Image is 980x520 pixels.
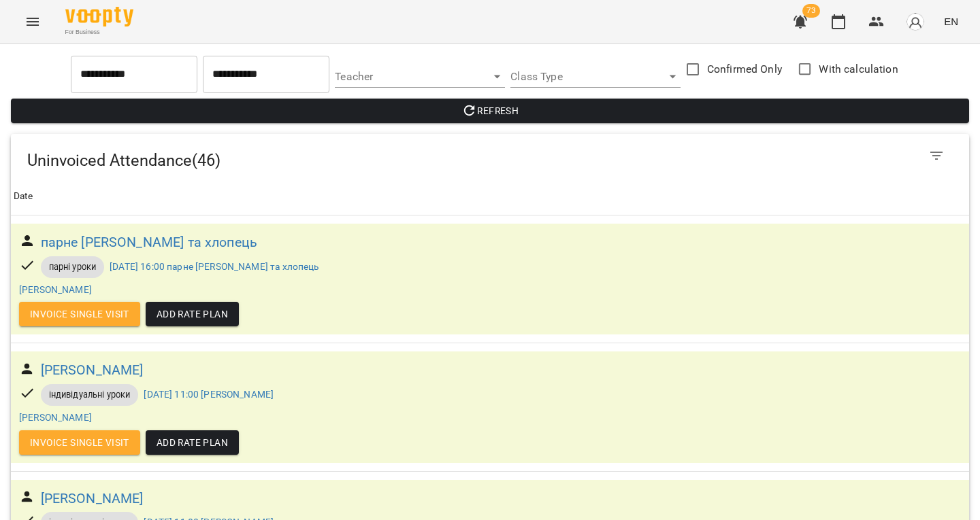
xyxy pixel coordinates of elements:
[14,188,33,205] div: Sort
[14,188,33,205] div: Date
[11,99,969,123] button: Refresh
[41,488,144,509] a: [PERSON_NAME]
[30,434,129,451] span: Invoice single visit
[157,434,228,451] span: Add Rate plan
[19,284,92,295] a: [PERSON_NAME]
[65,28,133,37] span: For Business
[41,232,257,253] a: парне [PERSON_NAME] та хлопець
[41,360,144,381] a: [PERSON_NAME]
[938,9,964,34] button: EN
[41,389,139,401] span: індивідуальні уроки
[30,306,129,322] span: Invoice single visit
[65,7,133,27] img: Voopty Logo
[707,61,782,77] span: Confirmed Only
[802,4,820,18] span: 73
[920,139,953,172] button: Filter
[19,302,140,326] button: Invoice single visit
[157,306,228,322] span: Add Rate plan
[19,430,140,455] button: Invoice single visit
[11,134,969,177] div: Table Toolbar
[146,302,239,326] button: Add Rate plan
[819,61,898,77] span: With calculation
[19,412,92,423] a: [PERSON_NAME]
[944,14,958,29] span: EN
[16,5,49,38] button: Menu
[144,389,274,400] a: [DATE] 11:00 [PERSON_NAME]
[14,188,966,205] span: Date
[146,430,239,455] button: Add Rate plan
[41,261,105,273] span: парні уроки
[22,103,958,119] span: Refresh
[906,12,925,31] img: avatar_s.png
[110,261,318,272] a: [DATE] 16:00 парне [PERSON_NAME] та хлопець
[27,150,570,171] h5: Uninvoiced Attendance ( 46 )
